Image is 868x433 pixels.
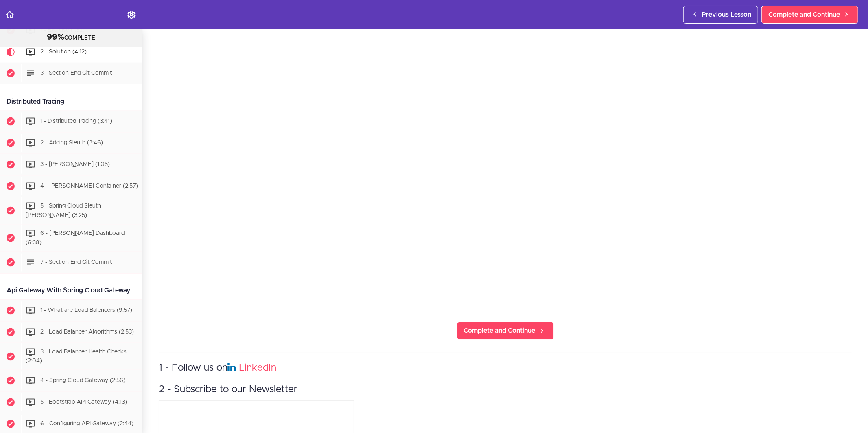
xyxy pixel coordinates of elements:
span: 5 - Spring Cloud Sleuth [PERSON_NAME] (3:25) [26,203,101,219]
svg: Back to course curriculum [5,10,15,20]
span: 2 - Adding Sleuth (3:46) [40,140,103,146]
span: 6 - Configuring API Gateway (2:44) [40,421,133,427]
span: 1 - Distributed Tracing (3:41) [40,119,112,124]
span: 7 - Section End Git Commit [40,259,112,265]
svg: Settings Menu [127,10,136,20]
span: 1 - What are Load Balencers (9:57) [40,307,132,313]
a: Complete and Continue [761,6,858,24]
span: 4 - [PERSON_NAME] Container (2:57) [40,183,138,189]
h3: 2 - Subscribe to our Newsletter [159,383,852,396]
h3: 1 - Follow us on [159,361,852,375]
div: COMPLETE [10,32,132,43]
span: 2 - Solution (4:12) [40,49,87,55]
span: 3 - Load Balancer Health Checks (2:04) [26,349,127,364]
span: 6 - [PERSON_NAME] Dashboard (6:38) [26,230,125,245]
span: 99% [47,33,64,41]
span: 2 - Load Balancer Algorithms (2:53) [40,329,134,335]
span: Complete and Continue [768,10,840,20]
span: 5 - Bootstrap API Gateway (4:13) [40,400,127,405]
span: Previous Lesson [702,10,751,20]
a: LinkedIn [239,363,276,373]
span: 3 - [PERSON_NAME] (1:05) [40,162,110,168]
span: 3 - Section End Git Commit [40,71,112,76]
a: Previous Lesson [683,6,758,24]
span: 4 - Spring Cloud Gateway (2:56) [40,378,125,384]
